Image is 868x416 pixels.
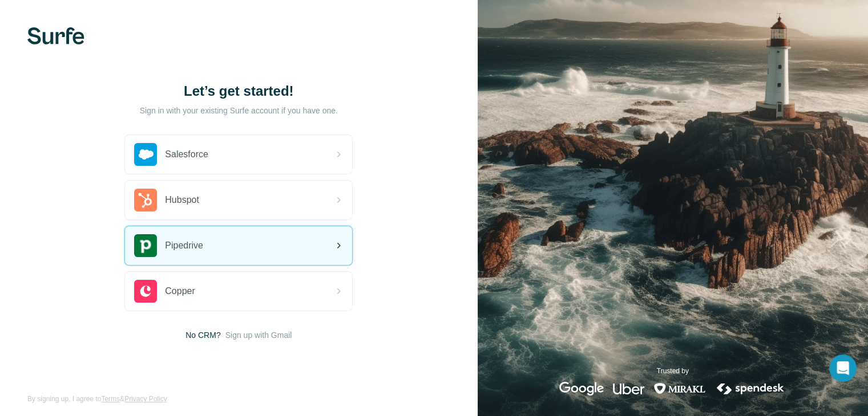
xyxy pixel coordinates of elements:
[559,382,604,395] img: google's logo
[165,284,195,298] span: Copper
[653,382,706,395] img: mirakl's logo
[225,329,292,341] button: Sign up with Gmail
[134,189,157,211] img: hubspot's logo
[134,234,157,257] img: pipedrive's logo
[165,148,208,161] span: Salesforce
[101,395,120,403] a: Terms
[134,143,157,166] img: salesforce's logo
[185,329,220,341] span: No CRM?
[140,105,338,116] p: Sign in with your existing Surfe account if you have one.
[165,193,199,207] span: Hubspot
[165,239,203,252] span: Pipedrive
[124,82,353,100] h1: Let’s get started!
[27,394,167,404] span: By signing up, I agree to &
[657,366,689,376] p: Trusted by
[613,382,644,395] img: uber's logo
[715,382,786,395] img: spendesk's logo
[134,280,157,303] img: copper's logo
[829,354,857,382] div: Open Intercom Messenger
[124,395,167,403] a: Privacy Policy
[27,27,84,44] img: Surfe's logo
